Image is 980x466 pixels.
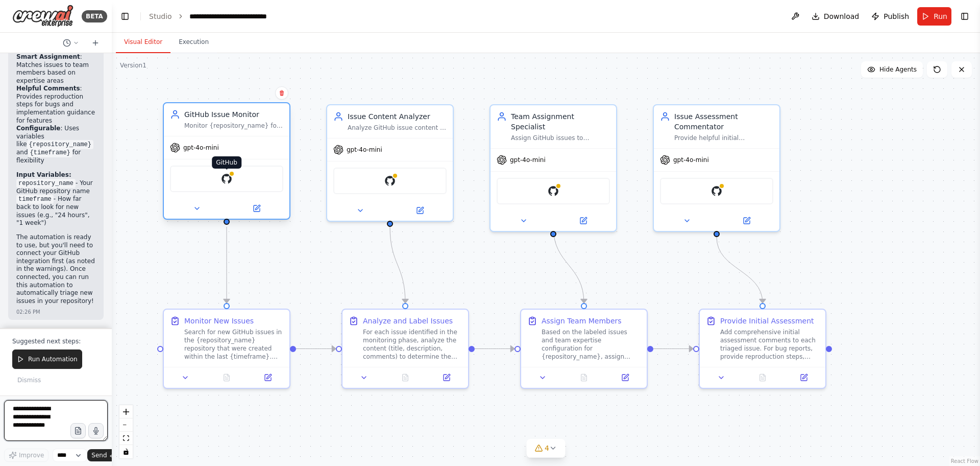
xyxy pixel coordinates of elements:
div: Assign Team Members [542,316,622,326]
button: Download [807,7,864,26]
a: React Flow attribution [951,458,978,464]
button: Send [87,449,119,461]
g: Edge from 711c727c-b446-4102-aa8f-c14eec7be286 to 46ebc780-fef9-4c2b-b349-1b358f4990cf [296,344,336,354]
button: Upload files [70,423,86,438]
button: Delete node [275,86,288,100]
span: Improve [19,451,44,459]
div: React Flow controls [119,405,133,458]
code: repository_name [16,179,76,188]
div: Issue Content AnalyzerAnalyze GitHub issue content to automatically categorize them with appropri... [326,104,454,222]
button: Publish [867,7,913,26]
button: Switch to previous chat [59,37,83,49]
strong: Smart Assignment [16,53,80,60]
nav: breadcrumb [149,11,293,21]
div: Team Assignment Specialist [511,111,610,132]
button: Open in side panel [554,215,612,227]
div: Based on the labeled issues and team expertise configuration for {repository_name}, assign approp... [542,328,641,361]
li: - Your GitHub repository name [16,179,95,196]
button: Run [917,7,951,26]
div: Add comprehensive initial assessment comments to each triaged issue. For bug reports, provide rep... [720,328,819,361]
span: Download [824,11,860,21]
button: Open in side panel [718,215,775,227]
div: GitHub Issue Monitor [184,109,283,120]
p: Suggested next steps: [12,337,100,345]
button: zoom out [119,418,133,432]
div: Monitor {repository_name} for new GitHub issues and identify ones that need triage. Focus on find... [184,122,283,130]
button: Open in side panel [228,202,285,215]
button: No output available [562,371,606,384]
span: gpt-4o-mini [347,146,382,154]
span: Hide Agents [879,65,917,74]
div: Provide Initial Assessment [720,316,814,326]
div: Analyze GitHub issue content to automatically categorize them with appropriate labels such as 'bu... [348,124,447,132]
button: Run Automation [12,349,82,369]
div: BETA [82,10,107,22]
g: Edge from abf9f816-01ee-49c6-bb0e-aba0fd47eefb to 6ba3d524-6883-4418-b350-60f6204f1da2 [653,344,693,354]
div: Monitor New Issues [184,316,254,326]
button: zoom in [119,405,133,418]
button: Open in side panel [429,371,464,384]
img: GitHub [384,175,396,187]
div: Version 1 [120,61,146,69]
button: No output available [384,371,427,384]
span: Send [91,451,107,459]
div: Analyze and Label Issues [363,316,453,326]
button: Open in side panel [391,204,449,217]
strong: Configurable [16,125,60,132]
div: Team Assignment SpecialistAssign GitHub issues to appropriate team members based on their experti... [489,104,617,232]
button: Open in side panel [607,371,643,384]
strong: Input Variables: [16,171,71,178]
span: Publish [884,11,909,21]
div: Issue Assessment Commentator [674,111,773,132]
li: : Provides reproduction steps for bugs and implementation guidance for features [16,85,95,125]
span: Run [934,11,947,21]
div: GitHub Issue MonitorMonitor {repository_name} for new GitHub issues and identify ones that need t... [163,104,290,222]
div: Assign GitHub issues to appropriate team members based on their expertise, current workload, and ... [511,134,610,142]
a: Studio [149,12,172,20]
span: gpt-4o-mini [183,144,219,152]
span: Dismiss [17,376,41,384]
div: Monitor New IssuesSearch for new GitHub issues in the {repository_name} repository that were crea... [163,309,290,389]
span: Run Automation [28,355,78,363]
span: gpt-4o-mini [510,156,546,164]
img: Logo [12,5,73,28]
img: GitHub [220,173,233,185]
code: {timeframe} [28,148,72,157]
g: Edge from 46ebc780-fef9-4c2b-b349-1b358f4990cf to abf9f816-01ee-49c6-bb0e-aba0fd47eefb [475,344,514,354]
button: Execution [170,32,217,53]
button: No output available [205,371,249,384]
div: Provide helpful initial assessment comments on GitHub issues including reproduction steps for bug... [674,134,773,142]
li: - How far back to look for new issues (e.g., "24 hours", "1 week") [16,195,95,227]
g: Edge from 676f7489-c27d-4970-b5d3-3b895ddfa68e to 6ba3d524-6883-4418-b350-60f6204f1da2 [712,237,768,303]
p: The automation is ready to use, but you'll need to connect your GitHub integration first (as note... [16,234,95,305]
li: : Uses variables like and for flexibility [16,125,95,165]
span: gpt-4o-mini [673,156,709,164]
button: Start a new chat [87,37,104,49]
div: Issue Content Analyzer [348,111,447,122]
button: toggle interactivity [119,445,133,458]
button: Improve [4,449,48,462]
span: 4 [545,443,549,453]
g: Edge from 486088e6-9140-43cc-bd63-e89355f87b1a to 46ebc780-fef9-4c2b-b349-1b358f4990cf [385,227,410,303]
img: GitHub [710,185,723,197]
li: : Matches issues to team members based on expertise areas [16,53,95,85]
code: timeframe [16,195,54,204]
div: Provide Initial AssessmentAdd comprehensive initial assessment comments to each triaged issue. Fo... [699,309,826,389]
button: 4 [526,439,566,458]
button: Show right sidebar [958,9,972,24]
g: Edge from a9a3755f-db66-434d-86ee-05749e8b3a5d to 711c727c-b446-4102-aa8f-c14eec7be286 [222,227,232,303]
strong: Helpful Comments [16,85,80,92]
div: Analyze and Label IssuesFor each issue identified in the monitoring phase, analyze the content (t... [341,309,469,389]
button: fit view [119,432,133,445]
div: Search for new GitHub issues in the {repository_name} repository that were created within the las... [184,328,283,361]
button: Click to speak your automation idea [88,423,104,438]
button: No output available [741,371,785,384]
button: Hide left sidebar [118,9,132,24]
img: GitHub [547,185,559,197]
div: Issue Assessment CommentatorProvide helpful initial assessment comments on GitHub issues includin... [653,104,780,232]
div: Assign Team MembersBased on the labeled issues and team expertise configuration for {repository_n... [520,309,648,389]
div: For each issue identified in the monitoring phase, analyze the content (title, description, comme... [363,328,462,361]
div: 02:26 PM [16,308,40,316]
button: Hide Agents [861,61,923,78]
button: Open in side panel [786,371,821,384]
